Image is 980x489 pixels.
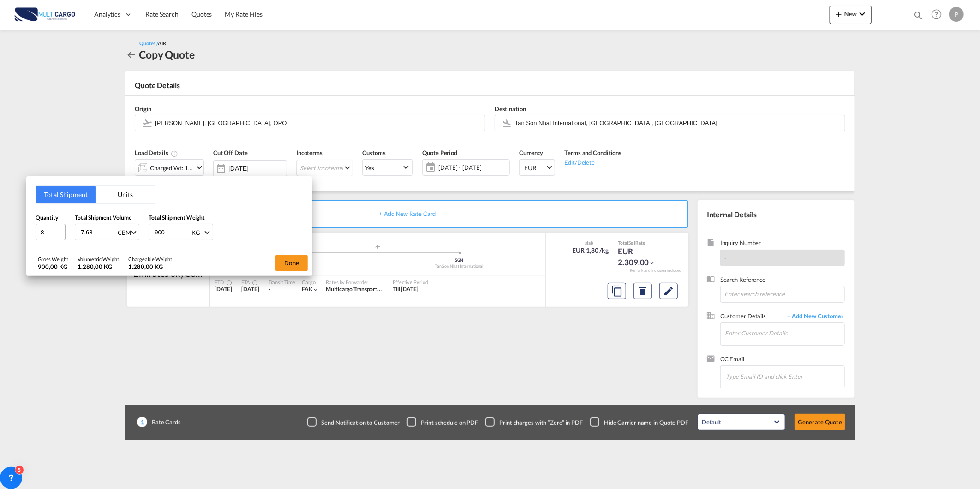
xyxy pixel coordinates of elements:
[128,256,172,262] div: Chargeable Weight
[118,229,131,236] div: CBM
[36,224,66,240] input: Qty
[154,224,191,240] input: Enter weight
[36,214,58,221] span: Quantity
[96,186,155,203] button: Units
[149,214,205,221] span: Total Shipment Weight
[275,255,308,271] button: Done
[75,214,131,221] span: Total Shipment Volume
[80,224,117,240] input: Enter volume
[191,229,200,236] div: KG
[38,262,68,271] div: 900,00 KG
[128,262,172,271] div: 1.280,00 KG
[36,186,96,203] button: Total Shipment
[38,256,68,262] div: Gross Weight
[78,262,119,271] div: 1.280,00 KG
[78,256,119,262] div: Volumetric Weight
